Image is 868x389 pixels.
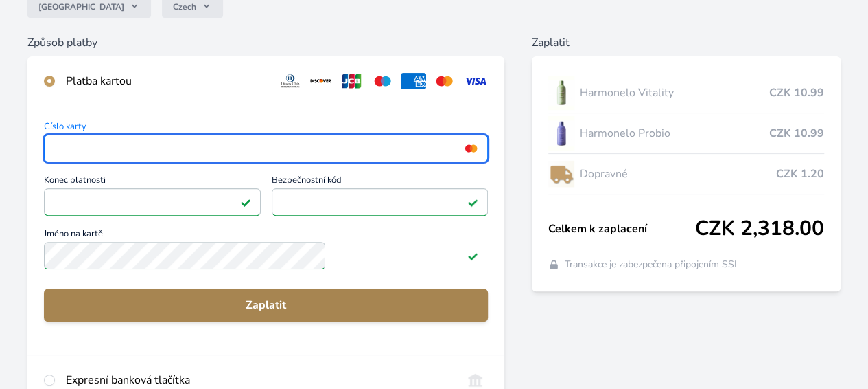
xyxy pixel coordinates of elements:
span: Celkem k zaplacení [548,221,695,237]
img: mc.svg [432,73,457,89]
img: CLEAN_VITALITY_se_stinem_x-lo.jpg [548,76,574,110]
img: onlineBanking_CZ.svg [462,372,488,388]
h6: Zaplatit [532,34,841,51]
span: Dopravné [580,166,776,182]
button: Zaplatit [44,289,488,322]
span: CZK 2,318.00 [695,216,824,241]
div: Expresní banková tlačítka [66,372,451,388]
div: Platba kartou [66,73,267,89]
span: Harmonelo Probio [580,125,769,142]
span: CZK 1.20 [776,166,824,182]
img: delivery-lo.png [548,157,574,191]
img: amex.svg [401,73,426,89]
input: Jméno na kartěPlatné pole [44,242,325,269]
span: Konec platnosti [44,176,261,188]
img: maestro.svg [370,73,395,89]
span: Jméno na kartě [44,230,488,242]
img: discover.svg [308,73,333,89]
span: CZK 10.99 [769,125,824,142]
span: Harmonelo Vitality [580,85,769,101]
iframe: Iframe pro číslo karty [50,139,482,158]
iframe: Iframe pro bezpečnostní kód [278,192,482,212]
iframe: Iframe pro datum vypršení platnosti [50,192,255,212]
img: diners.svg [278,73,303,89]
span: Zaplatit [55,297,477,313]
img: jcb.svg [339,73,364,89]
h6: Způsob platby [27,34,504,51]
span: Czech [173,1,196,12]
span: Číslo karty [44,122,488,135]
span: [GEOGRAPHIC_DATA] [38,1,124,12]
img: Platné pole [467,250,478,261]
img: CLEAN_PROBIO_se_stinem_x-lo.jpg [548,116,574,151]
img: Platné pole [467,197,478,208]
span: Bezpečnostní kód [272,176,489,188]
span: CZK 10.99 [769,85,824,101]
img: Platné pole [240,197,251,208]
img: visa.svg [462,73,488,89]
img: mc [462,142,480,155]
span: Transakce je zabezpečena připojením SSL [565,258,740,271]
